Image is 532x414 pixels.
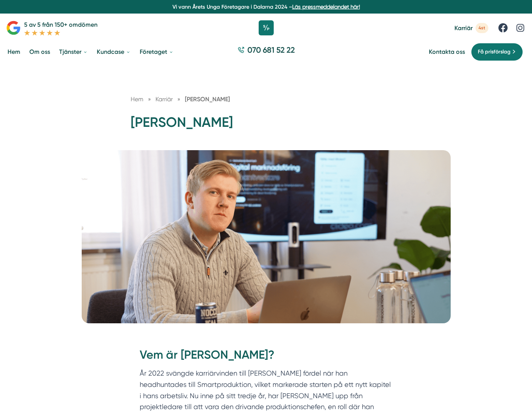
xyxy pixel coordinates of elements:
[82,150,451,323] img: Nicholas Thunberg
[247,44,295,55] span: 070 681 52 22
[476,23,488,33] span: 4st
[58,42,89,61] a: Tjänster
[429,48,465,55] a: Kontakta oss
[478,48,511,56] span: Få prisförslag
[131,94,402,104] nav: Breadcrumb
[454,23,488,33] a: Karriär 4st
[471,43,523,61] a: Få prisförslag
[138,42,175,61] a: Företaget
[131,113,402,138] h1: [PERSON_NAME]
[155,96,173,103] span: Karriär
[454,24,473,32] span: Karriär
[185,96,230,103] a: [PERSON_NAME]
[6,42,22,61] a: Hem
[24,20,98,29] p: 5 av 5 från 150+ omdömen
[140,347,393,368] h2: Vem är [PERSON_NAME]?
[3,3,529,11] p: Vi vann Årets Unga Företagare i Dalarna 2024 –
[177,94,180,104] span: »
[148,94,151,104] span: »
[131,96,143,103] a: Hem
[95,42,132,61] a: Kundcase
[292,4,360,10] a: Läs pressmeddelandet här!
[28,42,52,61] a: Om oss
[155,96,174,103] a: Karriär
[235,44,298,59] a: 070 681 52 22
